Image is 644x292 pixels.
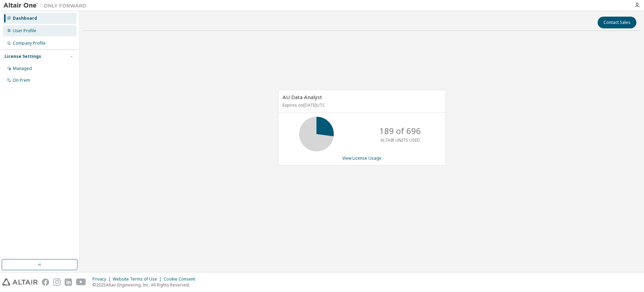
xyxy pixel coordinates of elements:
[13,78,30,83] div: On Prem
[2,278,38,286] img: altair_logo.svg
[42,278,49,286] img: facebook.svg
[283,94,322,100] span: AU Data Analyst
[13,16,37,21] div: Dashboard
[65,278,72,286] img: linkedin.svg
[13,66,32,71] div: Managed
[76,278,86,286] img: youtube.svg
[598,17,636,28] button: Contact Sales
[164,276,199,282] div: Cookie Consent
[342,155,381,161] a: View License Usage
[283,102,440,108] p: Expires on [DATE] UTC
[53,278,61,286] img: instagram.svg
[4,54,41,59] div: License Settings
[92,276,113,282] div: Privacy
[379,125,421,137] p: 189 of 696
[13,41,46,46] div: Company Profile
[380,137,420,143] p: ALTAIR UNITS USED
[3,2,90,9] img: Altair One
[113,276,164,282] div: Website Terms of Use
[13,28,36,34] div: User Profile
[92,282,199,288] p: © 2025 Altair Engineering, Inc. All Rights Reserved.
